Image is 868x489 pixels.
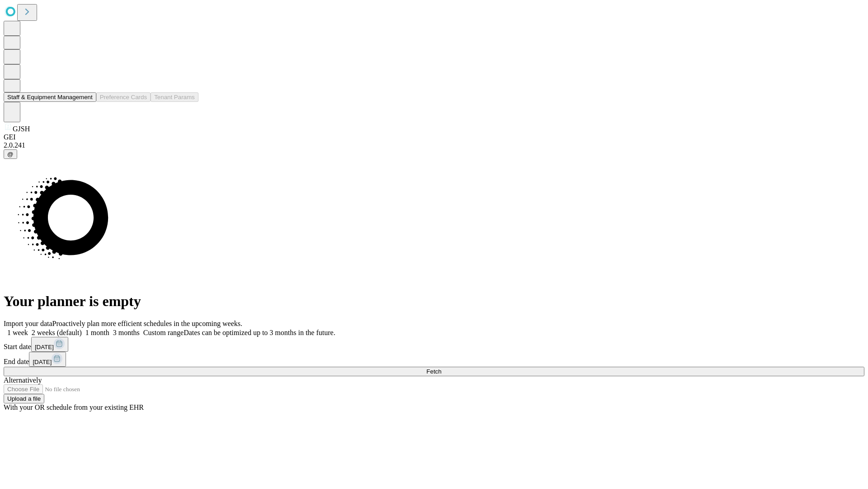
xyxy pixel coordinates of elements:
span: Dates can be optimized up to 3 months in the future. [184,329,335,336]
span: Custom range [143,329,184,336]
span: With your OR schedule from your existing EHR [4,403,144,411]
span: 2 weeks (default) [32,329,82,336]
span: GJSH [13,125,30,133]
button: Fetch [4,367,864,376]
button: Tenant Params [151,92,198,102]
div: Start date [4,337,864,352]
span: Fetch [426,368,441,375]
button: [DATE] [29,352,66,367]
span: Alternatively [4,376,42,384]
span: Proactively plan more efficient schedules in the upcoming weeks. [52,320,242,327]
span: Import your data [4,320,52,327]
button: Upload a file [4,394,44,403]
div: 2.0.241 [4,141,864,149]
span: 1 month [85,329,109,336]
span: 3 months [113,329,140,336]
span: [DATE] [33,359,52,365]
button: Preference Cards [96,92,151,102]
h1: Your planner is empty [4,293,864,310]
span: [DATE] [35,344,54,350]
button: [DATE] [31,337,68,352]
div: GEI [4,133,864,141]
span: @ [7,151,14,158]
button: @ [4,149,17,159]
div: End date [4,352,864,367]
span: 1 week [7,329,28,336]
button: Staff & Equipment Management [4,92,96,102]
